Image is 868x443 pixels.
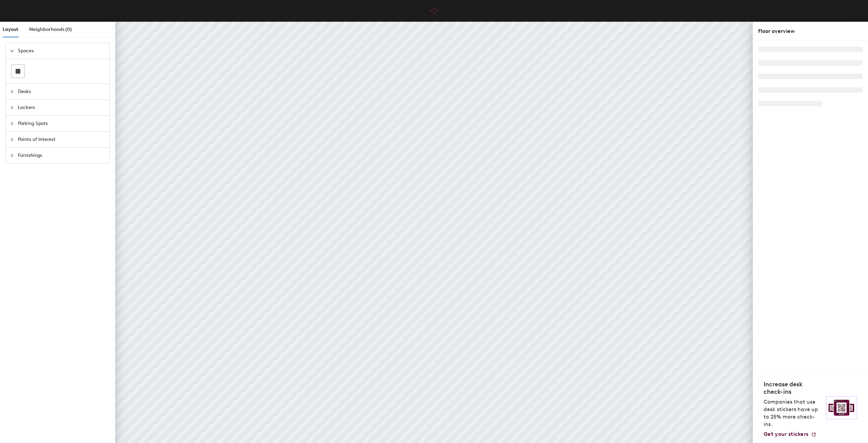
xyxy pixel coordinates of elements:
[18,148,105,163] span: Furnishings
[10,122,14,126] span: collapsed
[3,26,18,32] span: Layout
[18,100,105,115] span: Lockers
[764,398,822,428] p: Companies that use desk stickers have up to 25% more check-ins.
[764,381,822,395] h4: Increase desk check-ins
[10,90,14,94] span: collapsed
[764,431,816,438] a: Get your stickers
[758,27,863,35] div: Floor overview
[10,153,14,158] span: collapsed
[18,116,105,131] span: Parking Spots
[18,43,105,59] span: Spaces
[29,26,72,32] span: Neighborhoods (0)
[10,106,14,110] span: collapsed
[18,84,105,99] span: Desks
[18,132,105,147] span: Points of Interest
[10,137,14,142] span: collapsed
[826,396,857,419] img: Sticker logo
[10,49,14,53] span: expanded
[764,431,808,437] span: Get your stickers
